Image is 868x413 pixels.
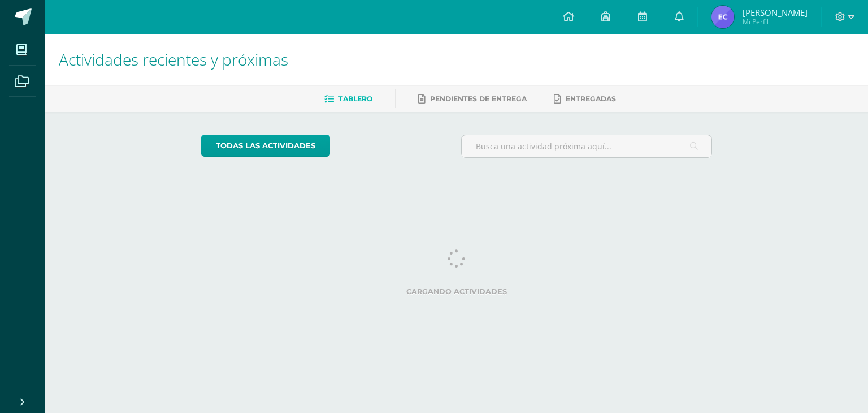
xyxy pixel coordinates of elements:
[201,287,713,296] label: Cargando actividades
[201,135,330,157] a: todas las Actividades
[430,94,527,103] span: Pendientes de entrega
[324,90,372,108] a: Tablero
[554,90,616,108] a: Entregadas
[418,90,527,108] a: Pendientes de entrega
[711,6,734,28] img: 131da0fb8e6f9eaa9646e08db0c1e741.png
[743,17,808,27] span: Mi Perfil
[743,7,808,18] span: [PERSON_NAME]
[566,94,616,103] span: Entregadas
[462,135,712,157] input: Busca una actividad próxima aquí...
[59,49,288,70] span: Actividades recientes y próximas
[338,94,372,103] span: Tablero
